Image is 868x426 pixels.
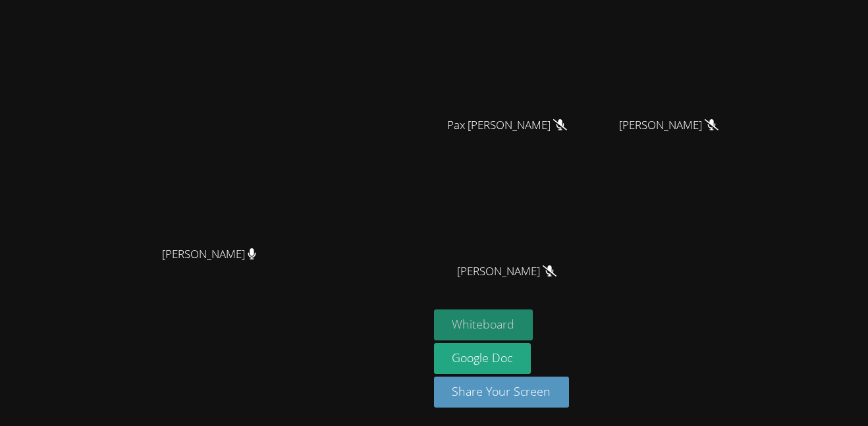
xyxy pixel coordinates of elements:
span: Pax [PERSON_NAME] [447,116,567,135]
button: Share Your Screen [434,377,570,408]
span: [PERSON_NAME] [619,116,719,135]
a: Google Doc [434,343,531,374]
button: Whiteboard [434,309,533,340]
span: [PERSON_NAME] [457,262,556,281]
span: [PERSON_NAME] [162,245,256,264]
